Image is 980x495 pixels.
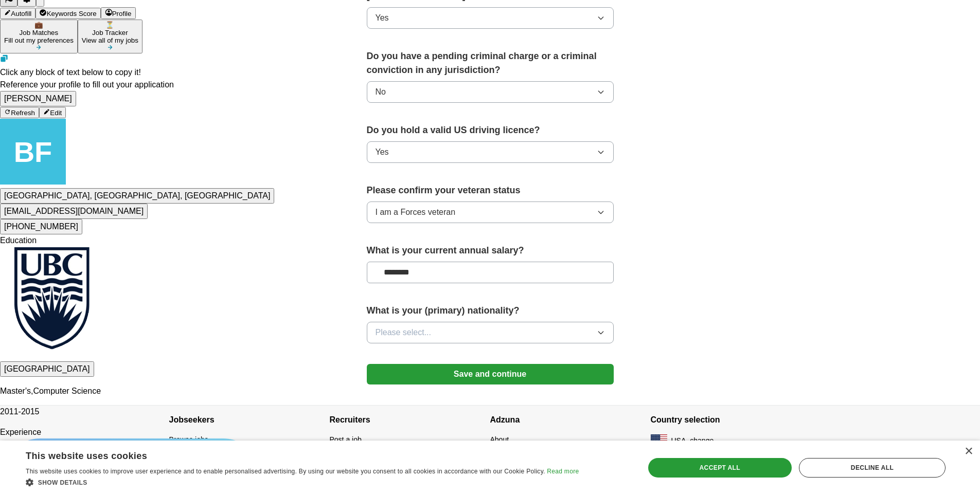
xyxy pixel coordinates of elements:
[169,435,208,444] a: Browse jobs
[38,479,87,486] span: Show details
[26,468,545,475] span: This website uses cookies to improve user experience and to enable personalised advertising. By u...
[367,49,614,77] label: Do you have a pending criminal charge or a criminal conviction in any jurisdiction?
[367,201,614,223] button: I am a Forces veteran
[367,304,614,318] label: What is your (primary) nationality?
[26,477,579,487] div: Show details
[26,447,553,462] div: This website uses cookies
[367,123,614,137] label: Do you hold a valid US driving licence?
[376,12,389,24] span: Yes
[799,458,946,478] div: Decline all
[376,206,456,218] span: I am a Forces veteran
[651,434,667,447] img: US flag
[367,364,614,384] button: Save and continue
[367,7,614,29] button: Yes
[671,435,686,446] span: USA
[690,435,714,446] button: change
[330,435,362,444] a: Post a job
[490,435,509,444] a: About
[376,86,386,98] span: No
[547,468,579,475] a: Read more, opens a new window
[367,81,614,103] button: No
[367,322,614,343] button: Please select...
[651,406,811,434] h4: Country selection
[376,326,432,339] span: Please select...
[367,141,614,163] button: Yes
[648,458,792,478] div: Accept all
[367,244,614,258] label: What is your current annual salary?
[965,448,972,455] div: Close
[376,146,389,158] span: Yes
[367,184,614,197] label: Please confirm your veteran status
